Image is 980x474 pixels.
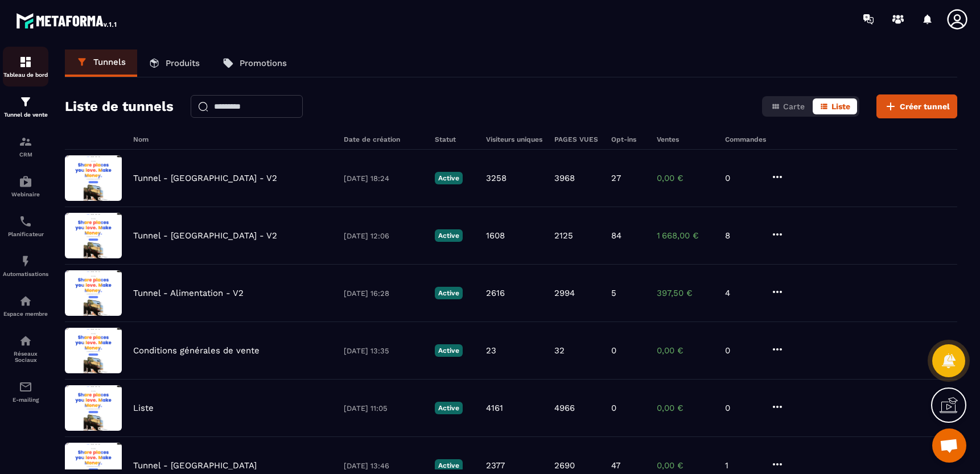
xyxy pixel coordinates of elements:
p: Promotions [240,58,287,68]
p: Réseaux Sociaux [3,351,48,363]
a: Ouvrir le chat [932,428,966,463]
img: formation [19,95,32,109]
h2: Liste de tunnels [65,95,174,118]
p: Active [435,229,463,242]
h6: Visiteurs uniques [486,135,543,143]
p: 0 [725,173,759,183]
p: Tunnels [93,57,126,67]
p: 0,00 € [657,403,714,413]
p: [DATE] 13:35 [344,347,423,355]
p: 27 [611,173,621,183]
img: formation [19,135,32,149]
p: Tableau de bord [3,72,48,78]
p: 0 [725,403,759,413]
p: 4966 [554,403,575,413]
p: 2377 [486,460,505,471]
p: 84 [611,230,621,241]
p: Tunnel - Alimentation - V2 [133,288,244,298]
p: 8 [725,230,759,241]
span: Carte [783,102,805,111]
p: 32 [554,345,565,356]
a: Promotions [211,50,298,77]
p: Planificateur [3,231,48,237]
p: [DATE] 18:24 [344,174,423,183]
h6: Date de création [344,135,423,143]
p: 4161 [486,403,503,413]
img: automations [19,175,32,188]
p: 2125 [554,230,573,241]
img: email [19,380,32,394]
p: Produits [166,58,200,68]
img: image [65,328,122,373]
a: Produits [137,50,211,77]
h6: Ventes [657,135,714,143]
p: [DATE] 12:06 [344,232,423,240]
p: Webinaire [3,191,48,197]
a: formationformationTunnel de vente [3,86,48,126]
p: 23 [486,345,496,356]
p: Tunnel - [GEOGRAPHIC_DATA] [133,460,257,471]
p: 0 [611,345,616,356]
p: [DATE] 13:46 [344,461,423,470]
p: Automatisations [3,271,48,277]
p: 2994 [554,288,575,298]
p: 397,50 € [657,288,714,298]
h6: Opt-ins [611,135,645,143]
p: Tunnel de vente [3,112,48,118]
a: formationformationCRM [3,126,48,166]
img: image [65,385,122,431]
p: Active [435,459,463,472]
p: 2616 [486,288,505,298]
img: scheduler [19,215,32,228]
h6: Nom [133,135,332,143]
p: CRM [3,151,48,158]
a: automationsautomationsEspace membre [3,286,48,325]
p: 3968 [554,173,575,183]
p: 0,00 € [657,173,714,183]
p: [DATE] 16:28 [344,289,423,298]
h6: Statut [435,135,475,143]
a: social-networksocial-networkRéseaux Sociaux [3,325,48,372]
p: 1608 [486,230,505,241]
p: Active [435,287,463,299]
button: Créer tunnel [876,94,957,118]
p: [DATE] 11:05 [344,404,423,413]
img: image [65,213,122,258]
img: image [65,155,122,201]
img: logo [16,10,118,31]
a: automationsautomationsAutomatisations [3,246,48,286]
p: Active [435,344,463,357]
p: Active [435,402,463,414]
p: 3258 [486,173,507,183]
p: 0 [611,403,616,413]
a: formationformationTableau de bord [3,47,48,86]
span: Liste [831,102,850,111]
a: Tunnels [65,50,137,77]
p: Tunnel - [GEOGRAPHIC_DATA] - V2 [133,173,277,183]
p: 0 [725,345,759,356]
p: Espace membre [3,311,48,317]
h6: PAGES VUES [554,135,600,143]
p: 4 [725,288,759,298]
p: 0,00 € [657,345,714,356]
p: Tunnel - [GEOGRAPHIC_DATA] - V2 [133,230,277,241]
p: 47 [611,460,620,471]
p: 1 668,00 € [657,230,714,241]
p: Conditions générales de vente [133,345,260,356]
h6: Commandes [725,135,766,143]
p: Liste [133,403,154,413]
p: E-mailing [3,397,48,403]
span: Créer tunnel [900,101,950,112]
img: formation [19,55,32,69]
a: automationsautomationsWebinaire [3,166,48,206]
img: social-network [19,334,32,348]
p: 2690 [554,460,575,471]
p: 0,00 € [657,460,714,471]
img: automations [19,254,32,268]
p: Active [435,172,463,184]
p: 1 [725,460,759,471]
p: 5 [611,288,616,298]
img: image [65,270,122,316]
button: Carte [764,98,812,114]
img: automations [19,294,32,308]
